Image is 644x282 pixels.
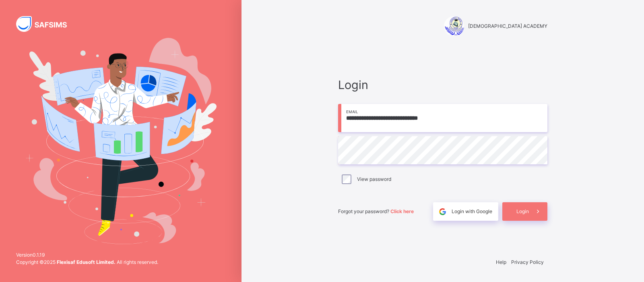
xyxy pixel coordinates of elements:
[438,207,447,216] img: google.396cfc9801f0270233282035f929180a.svg
[496,259,506,265] a: Help
[468,23,547,30] span: [DEMOGRAPHIC_DATA] ACADEMY
[452,208,492,215] span: Login with Google
[516,208,529,215] span: Login
[16,251,158,259] span: Version 0.1.19
[16,16,76,32] img: SAFSIMS Logo
[390,208,414,214] a: Click here
[511,259,544,265] a: Privacy Policy
[57,259,116,265] strong: Flexisaf Edusoft Limited.
[16,259,158,265] span: Copyright © 2025 All rights reserved.
[357,176,391,183] label: View password
[25,38,217,244] img: Hero Image
[338,76,547,93] span: Login
[338,208,414,214] span: Forgot your password?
